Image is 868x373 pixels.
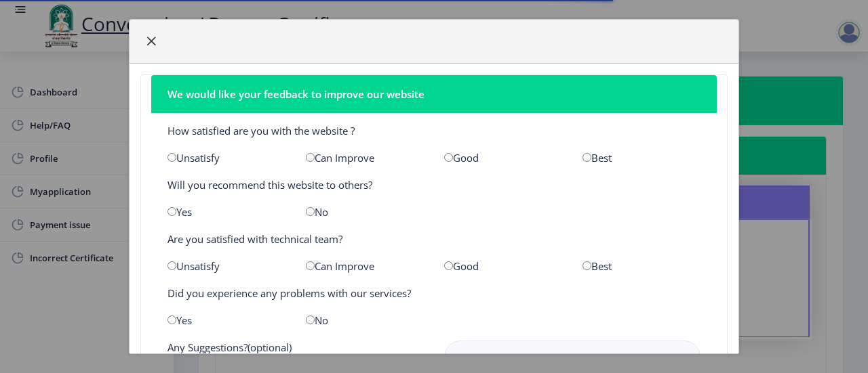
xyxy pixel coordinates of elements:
div: Will you recommend this website to others? [157,178,711,192]
div: Best [572,259,711,273]
div: Yes [157,205,296,219]
div: Can Improve [296,151,434,164]
nb-card-header: We would like your feedback to improve our website [151,75,717,113]
div: How satisfied are you with the website ? [157,124,711,137]
div: Best [572,151,711,164]
div: Good [434,259,572,273]
div: Did you experience any problems with our services? [157,286,711,300]
div: Good [434,151,572,164]
div: Are you satisfied with technical team? [157,232,711,246]
div: No [296,313,434,327]
div: Can Improve [296,259,434,273]
div: Unsatisfy [157,259,296,273]
div: Yes [157,313,296,327]
div: Unsatisfy [157,151,296,164]
div: No [296,205,434,219]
